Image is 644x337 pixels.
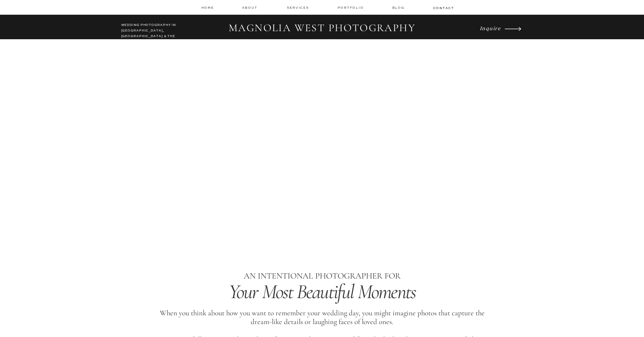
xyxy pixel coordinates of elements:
i: Your Most Beautiful Moments [229,279,416,304]
h2: WEDDING PHOTOGRAPHY IN [GEOGRAPHIC_DATA], [GEOGRAPHIC_DATA] & THE LOWCOUNTRY [121,22,195,35]
a: home [201,5,215,10]
i: Inquire [480,25,501,31]
p: AN INTENTIONAL PHOTOGRAPHER FOR [188,269,457,283]
a: contact [433,6,453,10]
h1: Savannah Wedding Photographer [188,214,457,228]
a: Portfolio [338,5,365,10]
a: services [287,5,310,10]
a: Blog [392,5,406,10]
a: about [242,5,259,10]
a: Inquire [480,23,503,33]
i: Timeless Images & an Unparalleled Experience [175,178,469,203]
h2: MAGNOLIA WEST PHOTOGRAPHY [224,22,420,35]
